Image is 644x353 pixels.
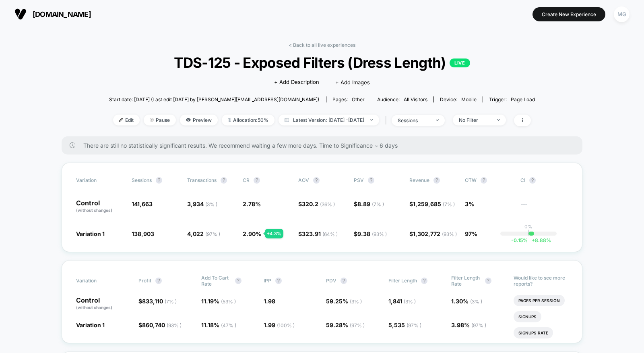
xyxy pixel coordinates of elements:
[442,231,457,237] span: ( 93 % )
[320,201,335,207] span: ( 36 % )
[404,299,416,305] span: ( 3 % )
[221,299,236,305] span: ( 53 % )
[132,230,154,237] span: 138,903
[377,96,427,102] div: Audience:
[326,298,362,305] span: 59.25 %
[481,177,487,184] button: ?
[357,230,387,237] span: 9.38
[436,119,439,121] img: end
[187,177,217,183] span: Transactions
[611,6,632,23] button: MG
[150,118,154,122] img: end
[275,278,282,284] button: ?
[119,118,123,122] img: edit
[12,8,93,21] button: [DOMAIN_NAME]
[180,115,218,125] span: Preview
[326,322,365,328] span: 59.28 %
[165,299,177,305] span: ( 7 % )
[388,298,416,305] span: 1,841
[264,278,271,284] span: IPP
[138,322,182,328] span: $
[201,298,236,305] span: 11.19 %
[370,119,373,121] img: end
[465,230,477,237] span: 97%
[221,177,227,184] button: ?
[520,202,568,213] span: ---
[354,230,387,237] span: $
[14,8,27,20] img: Visually logo
[277,322,295,328] span: ( 100 % )
[433,96,483,102] span: Device:
[142,298,177,305] span: 833,110
[352,96,365,102] span: other
[205,201,217,207] span: ( 3 % )
[398,117,430,123] div: sessions
[243,177,250,183] span: CR
[459,117,491,123] div: No Filter
[243,201,261,207] span: 2.78 %
[76,297,130,311] p: Control
[302,230,338,237] span: 323.91
[155,278,162,284] button: ?
[76,275,120,287] span: Variation
[187,230,220,237] span: 4,022
[413,201,455,207] span: 1,259,685
[274,78,319,86] span: + Add Description
[409,177,429,183] span: Revenue
[76,305,112,310] span: (without changes)
[187,201,217,207] span: 3,934
[489,96,535,102] div: Trigger:
[235,278,242,284] button: ?
[450,58,470,67] p: LIVE
[514,275,568,287] p: Would like to see more reports?
[341,278,347,284] button: ?
[409,201,455,207] span: $
[83,142,566,149] span: There are still no statistically significant results. We recommend waiting a few more days . Time...
[76,208,112,213] span: (without changes)
[132,177,152,183] span: Sessions
[167,322,182,328] span: ( 93 % )
[511,96,535,102] span: Page Load
[413,230,457,237] span: 1,302,772
[302,201,335,207] span: 320.2
[451,275,481,287] span: Filter length rate
[451,298,482,305] span: 1.30 %
[326,278,336,284] span: PDV
[332,96,365,102] div: Pages:
[388,322,421,328] span: 5,535
[156,177,162,184] button: ?
[529,177,536,184] button: ?
[221,322,236,328] span: ( 47 % )
[524,223,533,230] p: 0%
[298,230,338,237] span: $
[451,322,486,328] span: 3.98 %
[205,231,220,237] span: ( 97 % )
[285,118,289,122] img: calendar
[372,201,384,207] span: ( 7 % )
[113,115,140,125] span: Edit
[532,237,535,243] span: +
[354,201,384,207] span: $
[520,177,565,184] span: CI
[354,177,364,183] span: PSV
[313,177,320,184] button: ?
[264,298,275,305] span: 1.98
[201,275,231,287] span: Add To Cart Rate
[407,322,421,328] span: ( 97 % )
[289,42,355,48] a: < Back to all live experiences
[471,322,486,328] span: ( 97 % )
[76,177,120,184] span: Variation
[132,201,153,207] span: 141,663
[279,115,379,125] span: Latest Version: [DATE] - [DATE]
[265,229,283,238] div: + 4.3 %
[368,177,374,184] button: ?
[443,201,455,207] span: ( 7 % )
[298,201,335,207] span: $
[470,299,482,305] span: ( 3 % )
[497,119,500,121] img: end
[485,278,491,284] button: ?
[514,327,553,338] li: Signups Rate
[201,322,236,328] span: 11.18 %
[350,299,362,305] span: ( 3 % )
[511,237,528,243] span: -0.15 %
